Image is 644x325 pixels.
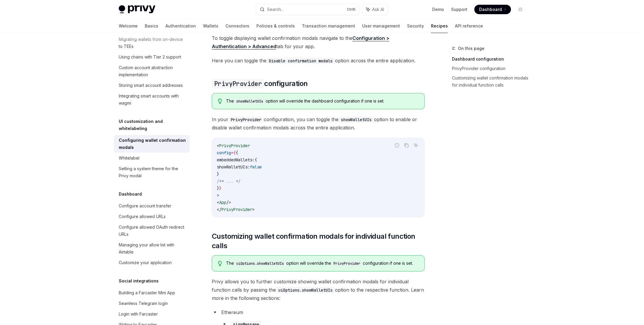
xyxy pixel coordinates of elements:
[252,207,255,212] span: >
[114,298,190,309] a: Seamless Telegram login
[403,142,410,149] button: Copy the contents from the code block
[114,211,190,222] a: Configure allowed URLs
[114,201,190,211] a: Configure account transfer
[250,164,262,170] span: false
[339,116,374,123] code: showWalletUIs
[119,64,186,78] div: Custom account abstraction implementation
[114,80,190,91] a: Storing smart account addresses
[119,155,139,162] div: Whitelabel
[212,34,425,51] span: To toggle displaying wallet confirmation modals navigate to the tab for your app.
[234,261,287,266] code: uiOptions.showWalletUIs
[225,19,249,33] a: Connectors
[267,6,284,13] div: Search...
[114,135,190,153] a: Configuring wallet confirmation modals
[217,186,219,191] span: }
[276,287,335,293] code: uiOptions.showWalletUIs
[119,191,142,198] h5: Dashboard
[233,150,236,155] span: {
[407,19,424,33] a: Security
[212,232,425,251] span: Customizing wallet confirmation modals for individual function calls
[212,115,425,132] span: In your configuration, you can toggle the option to enable or disable wallet confirmation modals ...
[219,186,222,191] span: }
[479,6,502,12] span: Dashboard
[226,98,419,104] div: The option will override the dashboard configuration if one is set.
[255,157,257,162] span: {
[451,6,467,12] a: Support
[393,142,401,149] button: Report incorrect code
[226,260,419,266] span: The option will override the configuration if one is set.
[372,6,384,12] span: Ask AI
[331,261,363,266] code: PrivyProvider
[119,289,175,296] div: Building a Farcaster Mini App
[217,171,219,177] span: }
[114,240,190,257] a: Managing your allow list with Airtable
[217,207,222,212] span: </
[256,4,359,15] button: Search...CtrlK
[302,19,355,33] a: Transaction management
[432,6,444,12] a: Demo
[217,157,255,162] span: embeddedWallets:
[222,207,252,212] span: PrivyProvider
[119,259,172,266] div: Customize your application
[145,19,158,33] a: Basics
[212,56,425,65] span: Here you can toggle the option across the entire application.
[458,45,484,52] span: On this page
[119,36,186,50] div: Migrating wallets from on-device to TEEs
[212,79,308,88] span: configuration
[412,142,420,149] button: Ask AI
[231,150,233,155] span: =
[217,143,219,148] span: <
[228,116,264,123] code: PrivyProvider
[119,224,186,238] div: Configure allowed OAuth redirect URLs
[119,213,166,220] div: Configure allowed URLs
[217,150,231,155] span: config
[217,164,250,170] span: showWalletUIs:
[452,54,530,64] a: Dashboard configuration
[234,98,266,104] code: showWalletUIs
[114,34,190,52] a: Migrating wallets from on-device to TEEs
[347,7,356,12] span: Ctrl K
[219,200,226,205] span: App
[362,4,388,15] button: Ask AI
[212,277,425,302] span: Privy allows you to further customize showing wallet confirmation modals for individual function ...
[219,143,250,148] span: PrivyProvider
[452,73,530,90] a: Customizing wallet confirmation modals for individual function calls
[114,222,190,240] a: Configure allowed OAuth redirect URLs
[226,200,231,205] span: />
[119,202,171,209] div: Configure account transfer
[217,200,219,205] span: <
[119,137,186,151] div: Configuring wallet confirmation modals
[119,277,159,285] h5: Social integrations
[119,53,181,61] div: Using chains with Tier 2 support
[119,92,186,107] div: Integrating smart accounts with wagmi
[114,163,190,181] a: Setting a system theme for the Privy modal
[455,19,483,33] a: API reference
[217,193,219,198] span: >
[256,19,295,33] a: Policies & controls
[114,62,190,80] a: Custom account abstraction implementation
[119,241,186,256] div: Managing your allow list with Airtable
[119,300,168,307] div: Seamless Telegram login
[218,99,222,104] svg: Tip
[114,52,190,62] a: Using chains with Tier 2 support
[119,19,138,33] a: Welcome
[114,91,190,108] a: Integrating smart accounts with wagmi
[119,165,186,179] div: Setting a system theme for the Privy modal
[218,261,222,266] svg: Tip
[114,257,190,268] a: Customize your application
[119,118,190,132] h5: UI customization and whitelabeling
[212,79,264,88] code: PrivyProvider
[165,19,196,33] a: Authentication
[516,5,525,14] button: Toggle dark mode
[362,19,400,33] a: User management
[114,287,190,298] a: Building a Farcaster Mini App
[119,82,183,89] div: Storing smart account addresses
[431,19,448,33] a: Recipes
[114,309,190,319] a: Login with Farcaster
[119,311,158,318] div: Login with Farcaster
[266,58,335,64] code: Disable confirmation modals
[119,5,155,14] img: light logo
[203,19,218,33] a: Wallets
[452,64,530,73] a: PrivyProvider configuration
[236,150,238,155] span: {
